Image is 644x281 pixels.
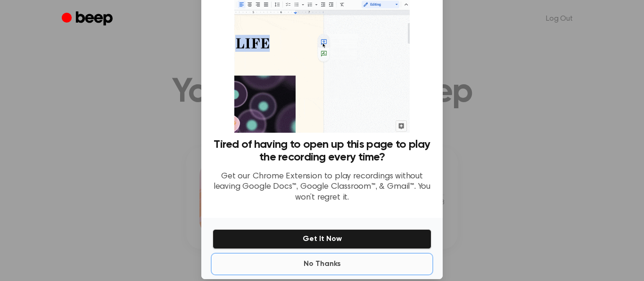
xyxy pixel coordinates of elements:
[537,8,582,30] a: Log Out
[213,229,431,249] button: Get It Now
[213,255,431,273] button: No Thanks
[213,138,431,164] h3: Tired of having to open up this page to play the recording every time?
[213,171,431,203] p: Get our Chrome Extension to play recordings without leaving Google Docs™, Google Classroom™, & Gm...
[62,10,115,28] a: Beep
